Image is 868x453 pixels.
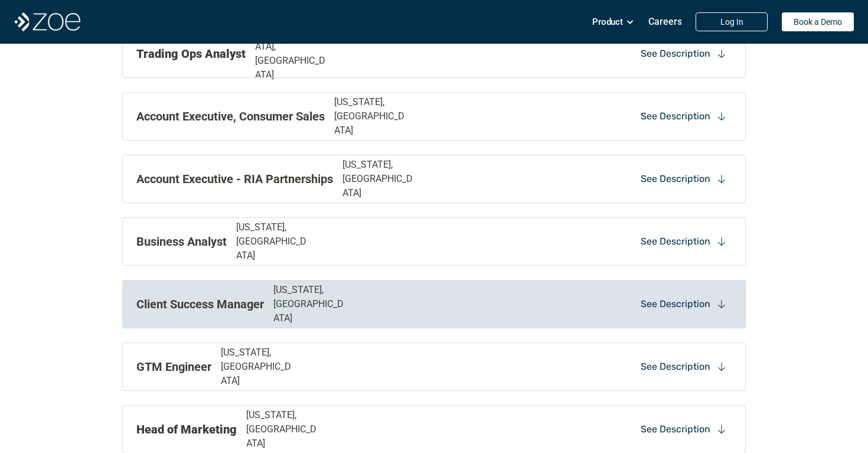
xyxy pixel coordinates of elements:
[342,158,417,200] p: [US_STATE], [GEOGRAPHIC_DATA]
[136,170,333,188] p: Account Executive - RIA Partnerships
[255,25,330,82] p: [GEOGRAPHIC_DATA], [GEOGRAPHIC_DATA]
[334,95,409,138] p: [US_STATE], [GEOGRAPHIC_DATA]
[782,12,854,31] a: Book a Demo
[641,360,710,373] p: See Description
[641,110,710,123] p: See Description
[720,17,743,27] p: Log In
[136,107,325,125] p: Account Executive, Consumer Sales
[648,16,682,27] p: Careers
[136,233,227,250] p: Business Analyst
[641,47,710,60] p: See Description
[696,12,768,31] a: Log In
[236,220,311,263] p: [US_STATE], [GEOGRAPHIC_DATA]
[136,47,246,61] strong: Trading Ops Analyst
[641,423,710,436] p: See Description
[794,17,842,27] p: Book a Demo
[246,408,321,451] p: [US_STATE], [GEOGRAPHIC_DATA]
[641,235,710,248] p: See Description
[136,295,264,313] p: Client Success Manager
[641,298,710,311] p: See Description
[592,13,623,31] p: Product
[136,422,237,436] strong: Head of Marketing
[221,346,296,388] p: [US_STATE], [GEOGRAPHIC_DATA]
[641,172,710,185] p: See Description
[136,358,211,376] p: GTM Engineer
[273,283,348,325] p: [US_STATE], [GEOGRAPHIC_DATA]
